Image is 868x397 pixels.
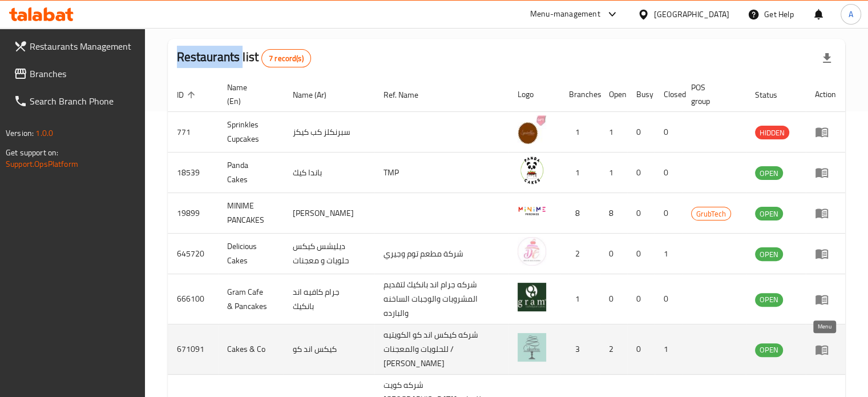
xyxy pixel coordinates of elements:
[168,274,218,324] td: 666100
[168,193,218,234] td: 19899
[600,193,627,234] td: 8
[293,88,341,102] span: Name (Ar)
[374,274,508,324] td: شركه جرام اند بانكيك لتقديم المشروبات والوجبات الساخنه والبارده
[560,324,600,375] td: 3
[6,145,58,160] span: Get support on:
[508,77,560,112] th: Logo
[600,324,627,375] td: 2
[227,81,270,108] span: Name (En)
[627,324,655,375] td: 0
[374,234,508,274] td: شركة مطعم توم وجيري
[5,87,145,115] a: Search Branch Phone
[218,234,284,274] td: Delicious Cakes
[218,153,284,193] td: Panda Cakes
[655,153,682,193] td: 0
[627,153,655,193] td: 0
[813,45,841,72] div: Export file
[560,77,600,112] th: Branches
[218,274,284,324] td: Gram Cafe & Pancakes
[627,193,655,234] td: 0
[374,153,508,193] td: TMP
[168,234,218,274] td: 645720
[600,112,627,153] td: 1
[560,274,600,324] td: 1
[177,49,311,67] h2: Restaurants list
[383,88,433,102] span: Ref. Name
[755,293,783,307] div: OPEN
[755,167,783,180] span: OPEN
[284,234,375,274] td: ديليشس كيكس حلويات و معجنات
[560,234,600,274] td: 2
[627,77,655,112] th: Busy
[168,324,218,375] td: 671091
[849,8,853,21] span: A
[284,324,375,375] td: كيكس اند كو
[518,115,546,144] img: Sprinkles Cupcakes
[5,33,145,60] a: Restaurants Management
[815,247,836,260] div: Menu
[284,193,375,234] td: [PERSON_NAME]
[35,126,53,141] span: 1.0.0
[6,157,78,171] a: Support.OpsPlatform
[284,153,375,193] td: باندا كيك
[177,88,199,102] span: ID
[168,153,218,193] td: 18539
[30,94,136,108] span: Search Branch Phone
[518,197,546,225] img: MINIME PANCAKES
[755,126,789,139] span: HIDDEN
[530,7,600,21] div: Menu-management
[654,8,729,21] div: [GEOGRAPHIC_DATA]
[168,112,218,153] td: 771
[755,247,783,261] div: OPEN
[218,324,284,375] td: Cakes & Co
[518,333,546,362] img: Cakes & Co
[692,207,730,220] span: GrubTech
[627,274,655,324] td: 0
[600,77,627,112] th: Open
[284,112,375,153] td: سبرنكلز كب كيكز
[600,274,627,324] td: 0
[655,324,682,375] td: 1
[655,112,682,153] td: 0
[755,207,783,220] div: OPEN
[262,53,310,64] span: 7 record(s)
[518,237,546,266] img: Delicious Cakes
[655,193,682,234] td: 0
[6,126,34,141] span: Version:
[806,77,845,112] th: Action
[755,126,789,139] div: HIDDEN
[755,207,783,220] span: OPEN
[518,283,546,311] img: Gram Cafe & Pancakes
[30,67,136,81] span: Branches
[755,343,783,356] span: OPEN
[815,292,836,306] div: Menu
[815,166,836,179] div: Menu
[815,125,836,139] div: Menu
[655,274,682,324] td: 0
[218,112,284,153] td: Sprinkles Cupcakes
[600,234,627,274] td: 0
[655,234,682,274] td: 1
[374,324,508,375] td: شركه كيكس اند كو الكويتيه للحلويات والمعجنات / [PERSON_NAME]
[600,153,627,193] td: 1
[218,193,284,234] td: MINIME PANCAKES
[755,293,783,306] span: OPEN
[560,153,600,193] td: 1
[655,77,682,112] th: Closed
[815,206,836,220] div: Menu
[627,234,655,274] td: 0
[627,112,655,153] td: 0
[755,248,783,261] span: OPEN
[691,81,732,108] span: POS group
[518,156,546,185] img: Panda Cakes
[284,274,375,324] td: جرام كافيه اند بانكيك
[30,39,136,53] span: Restaurants Management
[755,88,792,102] span: Status
[755,166,783,180] div: OPEN
[560,193,600,234] td: 8
[5,60,145,87] a: Branches
[560,112,600,153] td: 1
